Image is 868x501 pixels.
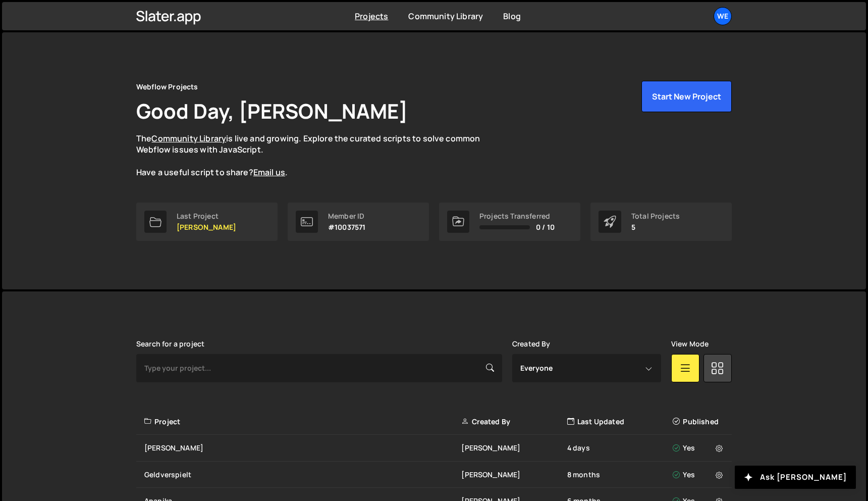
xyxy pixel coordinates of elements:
div: [PERSON_NAME] [144,443,461,453]
label: Search for a project [136,340,204,348]
p: [PERSON_NAME] [177,223,236,231]
div: Project [144,417,461,427]
label: View Mode [671,340,709,348]
div: Projects Transferred [479,212,555,220]
a: Last Project [PERSON_NAME] [136,203,278,241]
div: 8 months [567,470,673,480]
div: Geldverspielt [144,470,461,480]
h1: Good Day, [PERSON_NAME] [136,97,408,125]
div: Last Updated [567,417,673,427]
label: Created By [512,340,551,348]
div: Yes [673,443,726,453]
a: Community Library [151,133,226,144]
button: Start New Project [641,81,732,112]
div: 4 days [567,443,673,453]
span: 0 / 10 [536,223,555,231]
div: Member ID [328,212,365,220]
a: Projects [355,11,388,22]
p: The is live and growing. Explore the curated scripts to solve common Webflow issues with JavaScri... [136,133,500,178]
a: Community Library [408,11,483,22]
button: Ask [PERSON_NAME] [735,466,856,489]
a: We [714,7,732,25]
div: Total Projects [631,212,680,220]
div: Published [673,417,726,427]
a: [PERSON_NAME] [PERSON_NAME] 4 days Yes [136,435,732,462]
p: #10037571 [328,223,365,231]
a: Geldverspielt [PERSON_NAME] 8 months Yes [136,462,732,488]
input: Type your project... [136,354,502,382]
a: Blog [503,11,521,22]
div: [PERSON_NAME] [461,470,567,480]
div: [PERSON_NAME] [461,443,567,453]
p: 5 [631,223,680,231]
div: Last Project [177,212,236,220]
div: Created By [461,417,567,427]
div: Yes [673,470,726,480]
div: Webflow Projects [136,81,198,93]
a: Email us [253,167,285,178]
